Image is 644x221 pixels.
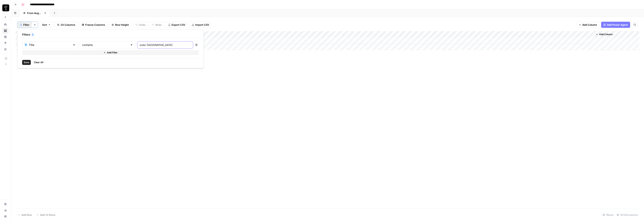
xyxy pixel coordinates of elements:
span: Undo [139,23,145,27]
a: Home [2,22,8,28]
span: Filter [23,23,29,27]
a: Your Data [2,46,8,52]
button: Save [22,60,31,65]
button: 1Filter [17,22,32,28]
span: Freeze Columns [85,23,105,27]
a: Opportunities [2,40,8,46]
span: Sort [42,23,47,27]
a: Settings [2,201,8,207]
a: Usage [2,207,8,213]
span: 1 [20,23,22,26]
span: Redo [155,23,162,27]
span: 1 [32,33,33,36]
button: Add Column [594,32,614,37]
button: Import CSV [189,22,212,28]
span: Add Power Agent [607,23,628,27]
span: Add Row [21,213,32,217]
span: Add Filter [107,51,118,54]
input: contains [82,43,128,47]
div: 1 [31,33,34,36]
span: Import CSV [195,23,209,27]
button: Add Filter [22,50,199,55]
input: Title [29,43,71,47]
span: Export CSV [172,23,185,27]
img: LP Production Workloads Logo [2,4,9,11]
div: From [DATE] [27,11,42,15]
span: Add Column [599,33,613,36]
button: Add Row [16,212,34,218]
button: Freeze Columns [79,22,108,28]
button: 24 Columns [55,22,78,28]
button: Undo [133,22,148,28]
button: Add 10 Rows [34,212,58,218]
a: Insights [2,34,8,40]
div: 1 [20,23,22,26]
button: Clear All [32,60,45,65]
div: Filters [19,31,202,38]
button: Workspace: LP Production Workloads [2,3,8,13]
button: Row Height [109,22,131,28]
button: Help + Support [2,213,8,219]
span: Row Height [115,23,129,27]
button: Redo [149,22,164,28]
span: Add 10 Rows [40,213,55,217]
div: 14/24 Columns [615,212,639,218]
span: Clear All [34,61,43,64]
span: Save [24,61,29,64]
button: Add Power Agent [601,22,630,28]
a: Browse [2,28,8,34]
span: Add Column [582,23,597,27]
div: 1 Rows [601,212,615,218]
span: 24 Columns [61,23,75,27]
div: 1Filter [17,29,204,68]
button: Add Column [576,22,600,28]
button: Export CSV [166,22,188,28]
button: Sort [40,22,53,28]
a: From [DATE] [20,9,50,17]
